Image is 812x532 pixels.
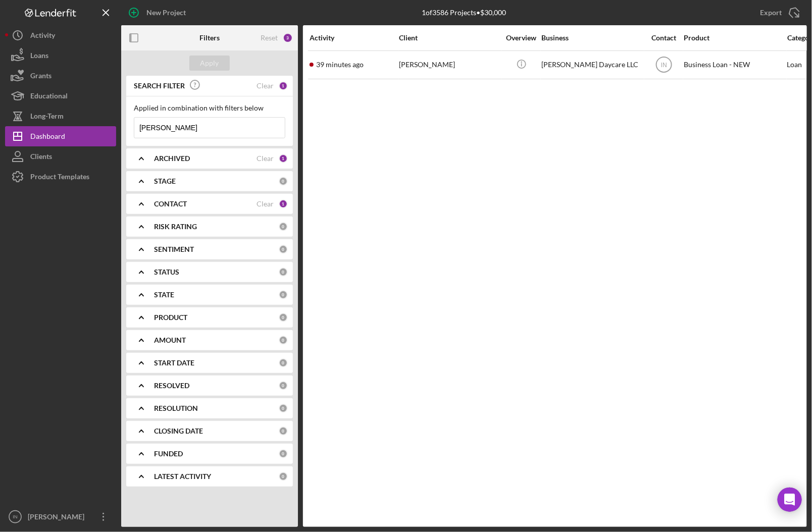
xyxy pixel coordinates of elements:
[279,381,288,390] div: 0
[399,34,500,42] div: Client
[154,382,189,390] b: RESOLVED
[261,34,278,42] div: Reset
[5,66,116,86] button: Grants
[154,177,176,185] b: STAGE
[750,3,807,23] button: Export
[279,358,288,367] div: 0
[778,488,802,512] div: Open Intercom Messenger
[5,25,116,45] button: Activity
[134,82,185,90] b: SEARCH FILTER
[279,154,288,163] div: 1
[200,56,219,71] div: Apply
[310,34,398,42] div: Activity
[279,177,288,186] div: 0
[283,33,293,43] div: 3
[279,81,288,90] div: 1
[661,62,667,69] text: IN
[316,61,364,69] time: 2025-08-12 18:17
[279,268,288,277] div: 0
[257,200,274,208] div: Clear
[645,34,683,42] div: Contact
[5,106,116,126] button: Long-Term
[13,514,18,520] text: IN
[684,51,785,78] div: Business Loan - NEW
[30,126,65,149] div: Dashboard
[279,336,288,345] div: 0
[154,427,203,435] b: CLOSING DATE
[5,86,116,106] button: Educational
[279,427,288,436] div: 0
[5,146,116,167] button: Clients
[541,34,642,42] div: Business
[279,199,288,208] div: 1
[30,86,68,109] div: Educational
[154,472,211,481] b: LATEST ACTIVITY
[30,106,64,129] div: Long-Term
[30,25,55,48] div: Activity
[154,223,197,231] b: RISK RATING
[279,313,288,322] div: 0
[154,313,187,322] b: PRODUCT
[189,56,230,71] button: Apply
[5,45,116,66] button: Loans
[279,222,288,231] div: 0
[257,154,274,163] div: Clear
[279,472,288,481] div: 0
[279,449,288,458] div: 0
[154,154,190,163] b: ARCHIVED
[5,167,116,187] button: Product Templates
[5,126,116,146] button: Dashboard
[154,245,194,253] b: SENTIMENT
[684,34,785,42] div: Product
[257,82,274,90] div: Clear
[154,450,183,458] b: FUNDED
[30,167,89,189] div: Product Templates
[154,291,174,299] b: STATE
[30,146,52,169] div: Clients
[502,34,540,42] div: Overview
[30,66,52,88] div: Grants
[30,45,48,68] div: Loans
[199,34,220,42] b: Filters
[154,268,179,276] b: STATUS
[279,404,288,413] div: 0
[25,507,91,529] div: [PERSON_NAME]
[399,51,500,78] div: [PERSON_NAME]
[134,104,285,112] div: Applied in combination with filters below
[154,336,186,344] b: AMOUNT
[422,9,506,17] div: 1 of 3586 Projects • $30,000
[760,3,782,23] div: Export
[541,51,642,78] div: [PERSON_NAME] Daycare LLC
[154,404,198,412] b: RESOLUTION
[5,507,116,527] button: IN[PERSON_NAME]
[279,245,288,254] div: 0
[279,290,288,299] div: 0
[146,3,186,23] div: New Project
[121,3,196,23] button: New Project
[154,200,187,208] b: CONTACT
[154,359,194,367] b: START DATE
